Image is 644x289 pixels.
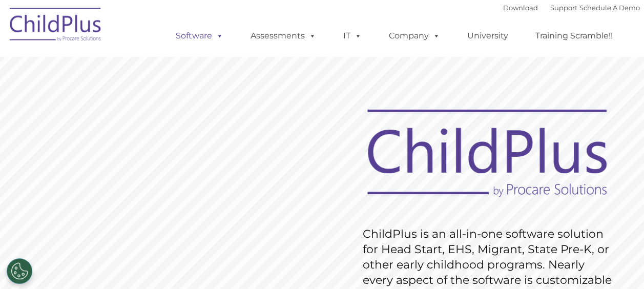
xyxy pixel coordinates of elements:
a: Schedule A Demo [579,4,640,12]
a: University [457,26,518,46]
a: IT [333,26,372,46]
a: Training Scramble!! [525,26,623,46]
img: ChildPlus by Procare Solutions [5,1,107,52]
a: Software [165,26,234,46]
font: | [503,4,640,12]
a: Company [379,26,450,46]
a: Assessments [240,26,326,46]
a: Download [503,4,538,12]
a: Support [550,4,577,12]
button: Cookies Settings [7,258,32,284]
